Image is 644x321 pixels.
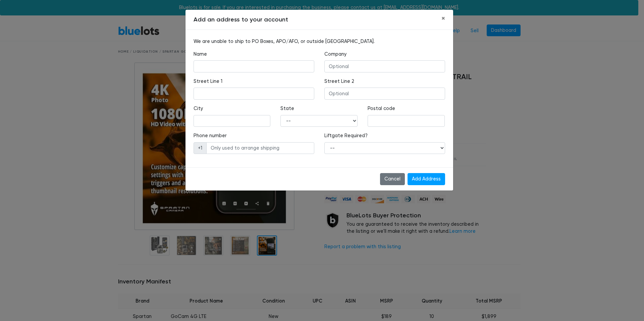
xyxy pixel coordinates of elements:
label: Street Line 1 [194,78,222,85]
label: Name [194,51,207,58]
p: We are unable to ship to PO Boxes, APO/AFO, or outside [GEOGRAPHIC_DATA]. [194,38,445,45]
label: Phone number [194,132,227,140]
h5: Add an address to your account [194,15,288,24]
span: +1 [194,142,207,154]
label: Company [324,51,346,58]
input: Optional [324,60,445,72]
label: State [280,105,294,112]
label: Liftgate Required? [324,132,368,140]
span: × [441,14,445,23]
input: Only used to arrange shipping [206,142,314,154]
input: Add Address [408,173,445,185]
label: City [194,105,203,112]
button: Cancel [380,173,405,185]
button: Close [436,10,450,28]
label: Postal code [368,105,395,112]
input: Optional [324,88,445,100]
label: Street Line 2 [324,78,354,85]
